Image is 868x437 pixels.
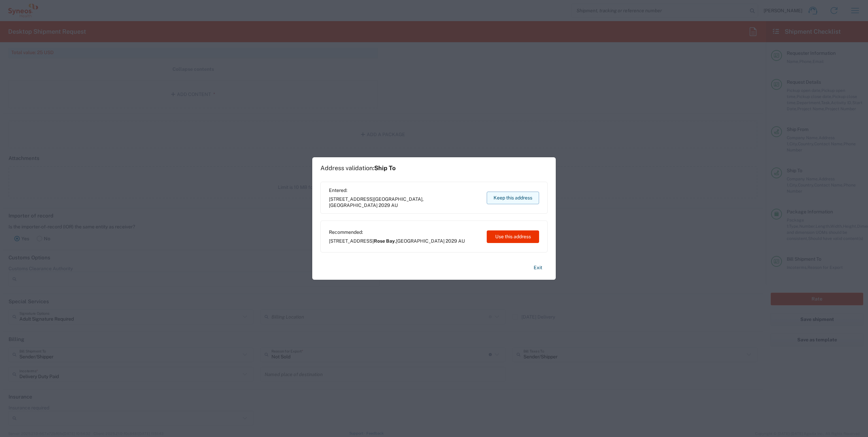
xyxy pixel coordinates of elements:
span: Rose Bay [374,238,395,244]
span: 2029 [446,238,457,244]
span: Entered: [329,187,480,193]
button: Keep this address [487,192,539,204]
span: AU [458,238,465,244]
span: 2029 [379,203,390,208]
span: [STREET_ADDRESS] , [329,238,465,244]
span: [GEOGRAPHIC_DATA] [396,238,445,244]
span: Recommended: [329,229,465,235]
h1: Address validation: [320,164,396,172]
span: [GEOGRAPHIC_DATA] [329,203,378,208]
span: AU [391,203,398,208]
button: Use this address [487,230,539,243]
span: Ship To [374,164,396,172]
span: [STREET_ADDRESS] , [329,196,480,208]
button: Exit [528,262,548,274]
span: [GEOGRAPHIC_DATA] [374,196,422,202]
